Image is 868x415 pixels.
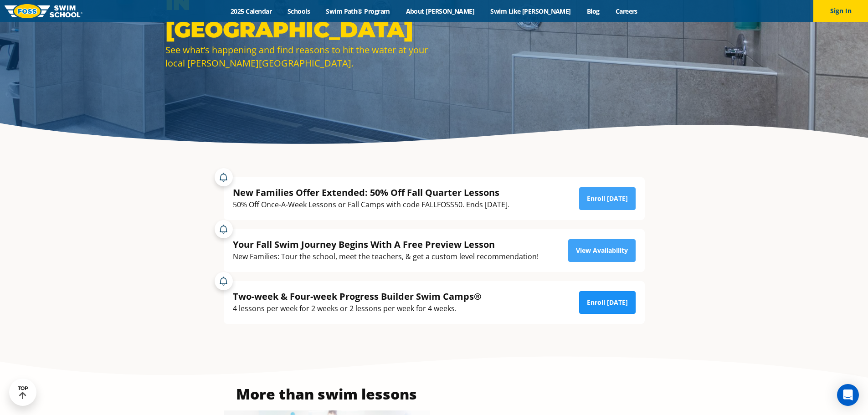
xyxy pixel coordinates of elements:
[233,302,482,315] div: 4 lessons per week for 2 weeks or 2 lessons per week for 4 weeks.
[224,387,430,401] h3: More than swim lessons
[607,7,645,15] a: Careers
[318,7,398,15] a: Swim Path® Program
[223,7,280,15] a: 2025 Calendar
[579,291,636,314] a: Enroll [DATE]
[280,7,318,15] a: Schools
[233,238,539,251] div: Your Fall Swim Journey Begins With A Free Preview Lesson
[165,43,430,70] div: See what’s happening and find reasons to hit the water at your local [PERSON_NAME][GEOGRAPHIC_DATA].
[579,187,636,210] a: Enroll [DATE]
[233,290,482,302] div: Two-week & Four-week Progress Builder Swim Camps®
[398,7,483,15] a: About [PERSON_NAME]
[483,7,579,15] a: Swim Like [PERSON_NAME]
[5,4,82,18] img: FOSS Swim School Logo
[233,251,539,263] div: New Families: Tour the school, meet the teachers, & get a custom level recommendation!
[233,199,509,211] div: 50% Off Once-A-Week Lessons or Fall Camps with code FALLFOSS50. Ends [DATE].
[568,239,636,262] a: View Availability
[579,7,607,15] a: Blog
[18,385,28,400] div: TOP
[233,186,509,199] div: New Families Offer Extended: 50% Off Fall Quarter Lessons
[837,384,859,406] div: Open Intercom Messenger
